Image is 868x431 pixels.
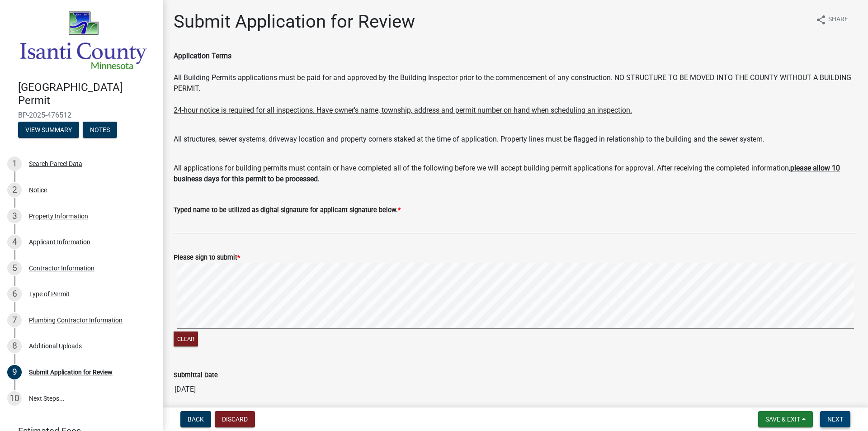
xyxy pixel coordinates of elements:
button: View Summary [18,122,79,138]
div: 1 [7,156,22,171]
div: 3 [7,209,22,223]
span: Save & Exit [765,416,800,423]
b: Application Terms [174,52,231,60]
span: Back [188,416,204,423]
div: All Building Permits applications must be paid for and approved by the Building Inspector prior t... [174,51,857,116]
img: Isanti County, Minnesota [18,9,148,71]
div: Submit Application for Review [29,369,113,375]
div: Notice [29,187,47,193]
label: Please sign to submit [174,255,240,261]
div: 10 [7,391,22,406]
div: Property Information [29,213,88,219]
div: 2 [7,183,22,197]
wm-modal-confirm: Summary [18,127,79,134]
div: Plumbing Contractor Information [29,317,123,323]
span: Share [828,14,848,25]
button: Clear [174,332,198,346]
div: 7 [7,313,22,327]
button: Discard [215,411,255,427]
button: shareShare [808,11,855,28]
div: 9 [7,365,22,379]
div: Type of Permit [29,291,70,297]
label: Submittal Date [174,372,218,379]
div: Search Parcel Data [29,161,82,167]
h4: [GEOGRAPHIC_DATA] Permit [18,81,156,107]
div: 5 [7,261,22,275]
button: Notes [83,122,117,138]
label: Typed name to be utilized as digital signature for applicant signature below. [174,207,401,213]
wm-modal-confirm: Notes [83,127,117,134]
div: Applicant Information [29,239,90,245]
div: 8 [7,339,22,353]
i: share [816,14,826,25]
div: 4 [7,235,22,249]
h1: Submit Application for Review [174,11,415,33]
button: Next [820,411,850,427]
span: Next [827,416,843,423]
button: Back [180,411,211,427]
div: 6 [7,287,22,301]
span: BP-2025-476512 [18,111,145,119]
button: Save & Exit [758,411,813,427]
div: All applications for building permits must contain or have completed all of the following before ... [174,152,857,185]
u: 24-hour notice is required for all inspections. Have owner's name, township, address and permit n... [174,106,632,114]
div: All structures, sewer systems, driveway location and property corners staked at the time of appli... [174,123,857,145]
div: Additional Uploads [29,343,82,349]
div: Contractor Information [29,265,94,271]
